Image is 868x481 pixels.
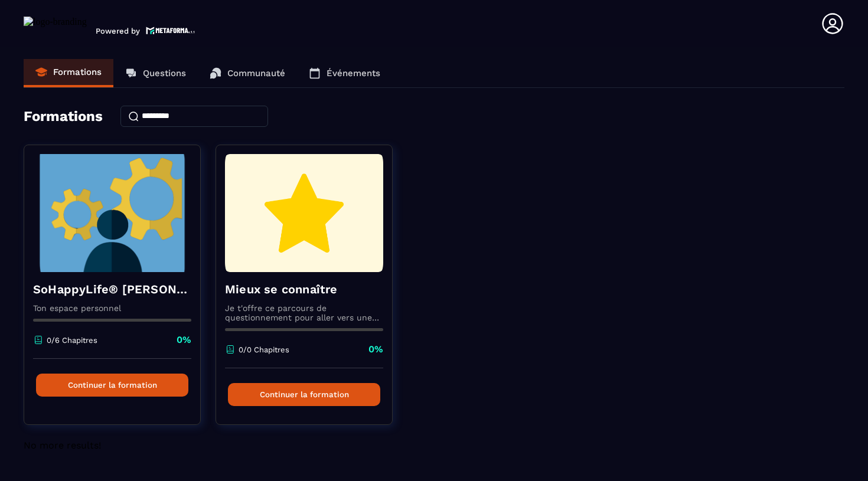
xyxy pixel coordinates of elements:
[368,343,383,356] p: 0%
[24,440,101,451] span: No more results!
[33,281,191,297] h4: SoHappyLife® [PERSON_NAME]
[146,25,195,35] img: logo
[47,336,97,345] p: 0/6 Chapitres
[33,303,191,313] p: Ton espace personnel
[24,108,103,125] h4: Formations
[24,145,216,440] a: formation-backgroundSoHappyLife® [PERSON_NAME]Ton espace personnel0/6 Chapitres0%Continuer la for...
[327,68,380,78] p: Événements
[33,154,191,272] img: formation-background
[36,374,188,397] button: Continuer la formation
[227,68,285,78] p: Communauté
[53,67,102,77] p: Formations
[225,281,383,297] h4: Mieux se connaître
[239,345,289,354] p: 0/0 Chapitres
[297,59,392,87] a: Événements
[225,303,383,322] p: Je t'offre ce parcours de questionnement pour aller vers une meilleure connaissance de toi et de ...
[177,333,191,346] p: 0%
[228,383,380,406] button: Continuer la formation
[113,59,198,87] a: Questions
[24,17,87,35] img: logo-branding
[96,27,140,35] p: Powered by
[225,154,383,272] img: formation-background
[198,59,297,87] a: Communauté
[143,68,186,78] p: Questions
[216,145,407,440] a: formation-backgroundMieux se connaîtreJe t'offre ce parcours de questionnement pour aller vers un...
[24,59,113,87] a: Formations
